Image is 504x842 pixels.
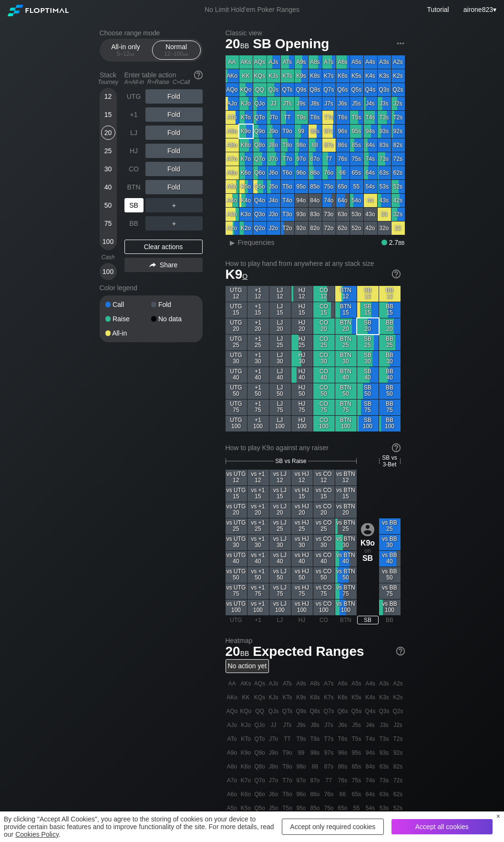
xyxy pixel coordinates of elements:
[105,301,151,308] div: Call
[247,351,269,367] div: +1 30
[391,166,405,179] div: 62s
[101,89,115,104] div: 12
[253,97,267,110] div: QJo
[101,144,115,158] div: 25
[291,318,313,334] div: HJ 20
[242,270,247,281] span: o
[378,97,391,110] div: J3s
[124,67,203,89] div: Enter table action
[295,69,308,83] div: K9s
[224,37,251,53] span: 20
[391,55,405,69] div: A2s
[335,335,357,350] div: BTN 25
[239,97,253,110] div: KJo
[151,301,197,308] div: Fold
[226,302,247,318] div: UTG 15
[379,318,401,334] div: BB 20
[309,221,322,235] div: 82o
[295,83,308,96] div: Q9s
[190,6,314,16] div: No Limit Hold’em Poker Ranges
[322,125,336,138] div: 97s
[253,55,267,69] div: AQs
[267,180,280,193] div: J5o
[295,166,308,179] div: 96o
[391,69,405,83] div: K2s
[336,69,350,83] div: K6s
[193,70,204,80] img: help.32db89a4.svg
[267,83,280,96] div: QJs
[391,125,405,138] div: 92s
[322,152,336,166] div: 77
[105,330,151,337] div: All-in
[124,180,144,194] div: BTN
[357,286,379,302] div: SB 12
[226,152,239,166] div: A7o
[379,286,401,302] div: BB 12
[281,221,294,235] div: T2o
[124,162,144,176] div: CO
[253,152,267,166] div: Q7o
[350,125,363,138] div: 95s
[335,302,357,318] div: BTN 15
[350,83,363,96] div: Q5s
[335,318,357,334] div: BTN 20
[336,208,350,221] div: 63o
[391,194,405,207] div: 42s
[239,152,253,166] div: K7o
[239,111,253,124] div: KTo
[309,125,322,138] div: 98s
[313,318,335,334] div: CO 20
[336,166,350,179] div: 66
[253,221,267,235] div: Q2o
[226,286,247,302] div: UTG 12
[335,383,357,399] div: BTN 50
[101,180,115,194] div: 40
[295,125,308,138] div: 99
[96,79,121,85] div: Tourney
[101,198,115,212] div: 50
[364,138,377,152] div: 84s
[145,144,203,158] div: Fold
[295,194,308,207] div: 94o
[295,97,308,110] div: J9s
[291,383,313,399] div: HJ 50
[239,125,253,138] div: K9o
[378,194,391,207] div: 43s
[309,111,322,124] div: T8s
[269,286,291,302] div: LJ 12
[239,221,253,235] div: K2o
[291,302,313,318] div: HJ 15
[295,55,308,69] div: A9s
[124,79,203,85] div: A=All-in R=Raise C=Call
[391,442,401,453] img: help.32db89a4.svg
[336,55,350,69] div: A6s
[322,180,336,193] div: 75o
[350,69,363,83] div: K5s
[395,38,406,49] img: ellipsis.fd386fe8.svg
[357,383,379,399] div: SB 50
[226,69,239,83] div: AKo
[291,286,313,302] div: HJ 12
[281,166,294,179] div: T6o
[253,166,267,179] div: Q6o
[350,166,363,179] div: 65s
[101,216,115,231] div: 75
[378,69,391,83] div: K3s
[226,166,239,179] div: A6o
[267,55,280,69] div: AJs
[226,180,239,193] div: A5o
[253,138,267,152] div: Q8o
[226,138,239,152] div: A8o
[226,267,248,282] span: K9
[322,194,336,207] div: 74o
[226,55,239,69] div: AA
[267,208,280,221] div: J3o
[291,367,313,383] div: HJ 40
[291,351,313,367] div: HJ 30
[124,198,144,212] div: SB
[238,239,275,246] span: Frequencies
[239,208,253,221] div: K3o
[156,51,196,57] div: 12 – 100
[378,111,391,124] div: T3s
[398,239,404,246] span: bb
